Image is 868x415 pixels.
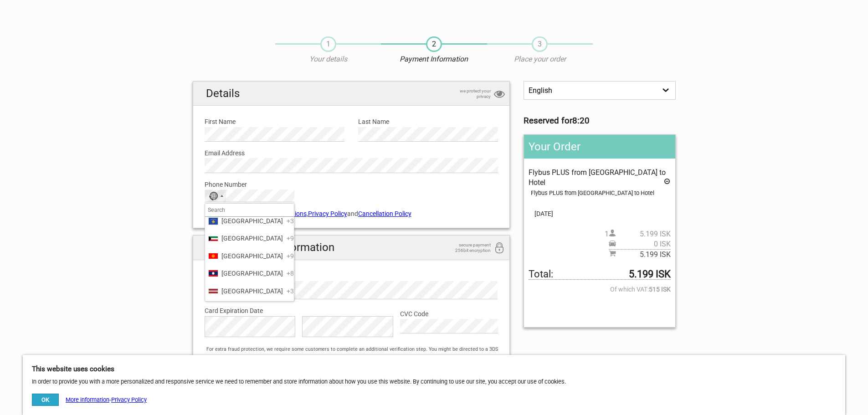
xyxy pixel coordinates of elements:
button: Open LiveChat chat widget [105,14,116,25]
span: we protect your privacy [445,88,491,99]
p: Place your order [487,54,593,64]
button: OK [32,394,59,406]
a: More information [66,396,109,403]
h3: Reserved for [524,116,675,126]
strong: 8:20 [572,116,590,126]
span: 5.199 ISK [616,229,671,239]
span: 5.199 ISK [616,250,671,260]
span: secure payment 256bit encryption [445,242,491,253]
span: +371 [287,286,301,296]
label: Card Expiration Date [205,306,498,316]
span: [DATE] [529,209,670,219]
label: First Name [205,117,344,127]
span: [GEOGRAPHIC_DATA] [221,286,283,296]
p: Your details [275,54,381,64]
a: Privacy Policy [308,210,347,217]
label: CVC Code [400,309,498,319]
strong: 515 ISK [649,284,671,294]
span: 0 ISK [616,239,671,249]
span: 2 [426,36,442,52]
h2: Card Payment Information [193,236,510,260]
label: Credit Card Number [205,271,498,281]
span: 1 person(s) [605,229,671,239]
span: Flybus PLUS from [GEOGRAPHIC_DATA] to Hotel [529,168,666,187]
button: Selected country [205,190,228,202]
div: In order to provide you with a more personalized and responsive service we need to remember and s... [23,355,845,415]
span: Total to be paid [529,269,670,280]
label: Last Name [358,117,498,127]
span: [GEOGRAPHIC_DATA] [221,233,283,243]
label: Phone Number [205,179,498,190]
span: [GEOGRAPHIC_DATA] [221,216,283,226]
a: Privacy Policy [111,396,147,403]
i: privacy protection [494,88,505,101]
span: 1 [320,36,336,52]
div: For extra fraud protection, we require some customers to complete an additional verification step... [202,344,509,375]
p: We're away right now. Please check back later! [13,16,103,23]
span: +856 [287,268,301,278]
input: Search [205,204,294,216]
span: Of which VAT: [529,284,670,294]
h2: Your Order [524,135,675,159]
h2: Details [193,82,510,106]
p: Payment Information [381,54,487,64]
label: Email Address [205,148,498,158]
span: +383 [287,216,301,226]
span: [GEOGRAPHIC_DATA] [221,268,283,278]
i: 256bit encryption [494,242,505,255]
span: +965 [287,233,301,243]
span: +996 [287,251,301,261]
span: [GEOGRAPHIC_DATA] [221,251,283,261]
a: Cancellation Policy [358,210,411,217]
div: - [32,394,147,406]
span: Subtotal [609,249,671,260]
ul: List of countries [205,217,294,301]
label: I agree to the , and [205,209,498,219]
span: 3 [532,36,548,52]
h5: This website uses cookies [32,364,836,374]
span: Pickup price [609,239,671,249]
div: Flybus PLUS from [GEOGRAPHIC_DATA] to Hotel [531,188,670,198]
strong: 5.199 ISK [629,269,671,279]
